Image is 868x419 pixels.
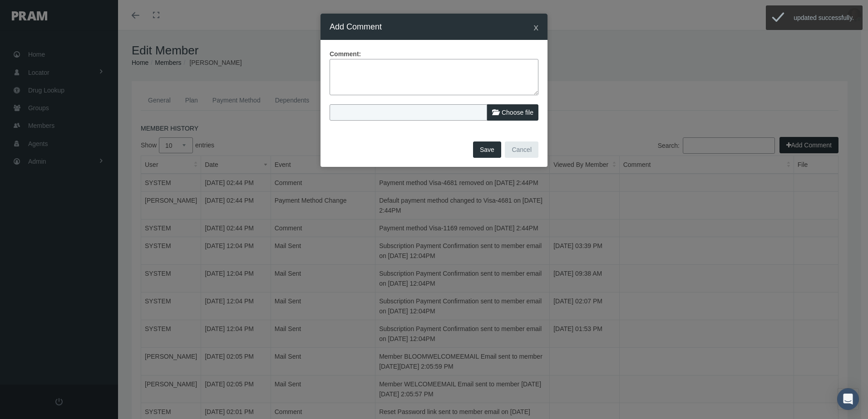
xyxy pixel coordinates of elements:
[534,22,539,32] span: x
[534,22,539,32] button: Close
[789,6,862,29] div: updated successfully.
[502,109,533,116] span: Choose file
[473,141,501,158] button: Save
[505,141,538,158] button: Cancel
[837,388,859,410] div: Open Intercom Messenger
[330,20,382,33] h4: Add Comment
[330,49,361,59] label: Comment:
